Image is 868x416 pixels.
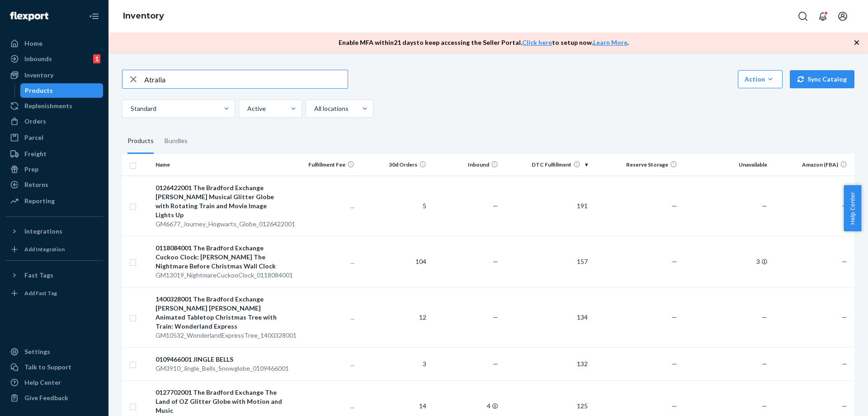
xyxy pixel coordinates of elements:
a: Add Integration [5,242,103,257]
td: 12 [358,287,430,347]
div: Inventory [24,71,53,80]
td: 3 [358,347,430,380]
div: Integrations [24,227,62,236]
a: Replenishments [5,99,103,113]
button: Fast Tags [5,268,103,282]
div: Products [25,86,53,95]
a: Products [20,83,104,98]
button: Open account menu [834,7,852,25]
input: Standard [130,104,131,113]
button: Action [738,70,783,88]
div: Bundles [165,129,188,154]
p: ... [290,359,355,368]
span: — [672,202,677,210]
div: Talk to Support [24,363,71,372]
th: Name [152,154,287,176]
span: — [672,258,677,265]
th: Inbound [430,154,502,176]
button: Open Search Box [794,7,812,25]
a: Talk to Support [5,360,103,374]
div: Returns [24,180,48,189]
a: Orders [5,114,103,129]
a: Parcel [5,130,103,145]
span: — [762,402,767,410]
a: Add Fast Tag [5,286,103,301]
td: 191 [502,176,591,236]
a: Learn More [593,38,627,46]
a: Prep [5,162,103,177]
th: Amazon (FBA) [771,154,854,176]
button: Sync Catalog [790,70,854,88]
span: — [762,313,767,321]
p: ... [290,201,355,210]
span: — [672,360,677,368]
span: — [672,402,677,410]
div: GM6677_Journey_Hogwarts_Globe_0126422001 [156,220,283,229]
span: — [493,258,498,265]
div: Inbounds [24,54,52,63]
a: Returns [5,177,103,192]
div: Help Center [24,378,61,387]
div: Add Fast Tag [24,289,57,297]
p: ... [290,313,355,322]
div: 0126422001 The Bradford Exchange [PERSON_NAME] Musical Glitter Globe with Rotating Train and Movi... [156,183,283,220]
td: 104 [358,236,430,287]
a: Inventory [5,68,103,82]
img: Flexport logo [10,12,48,21]
div: Reporting [24,196,55,206]
div: Parcel [24,133,43,142]
a: Settings [5,344,103,359]
td: 132 [502,347,591,380]
span: — [493,202,498,210]
a: Click here [522,38,552,46]
ol: breadcrumbs [116,3,171,29]
div: 0118084001 The Bradford Exchange Cuckoo Clock: [PERSON_NAME] The Nightmare Before Christmas Wall ... [156,244,283,271]
p: ... [290,402,355,411]
span: — [672,313,677,321]
div: GM3910_Jingle_Bells_Snowglobe_0109466001 [156,364,283,373]
a: Inbounds1 [5,52,103,66]
p: Enable MFA within 21 days to keep accessing the Seller Portal. to setup now. . [339,38,629,47]
button: Open notifications [814,7,832,25]
th: Reserve Storage [591,154,681,176]
div: GM13019_NightmareCuckooClock_0118084001 [156,271,283,280]
input: Active [246,104,247,113]
span: — [842,360,847,368]
div: Give Feedback [24,393,68,402]
div: 1 [93,54,100,63]
div: Fast Tags [24,271,53,280]
input: All locations [313,104,314,113]
span: — [762,202,767,210]
th: DTC Fulfillment [502,154,591,176]
td: 5 [358,176,430,236]
th: Unavailable [681,154,770,176]
div: Freight [24,149,47,158]
span: — [842,313,847,321]
input: Search inventory by name or sku [144,70,348,88]
div: Add Integration [24,245,65,253]
div: Action [745,75,776,84]
div: Replenishments [24,101,72,110]
button: Close Navigation [85,7,103,25]
th: Fulfillment Fee [287,154,359,176]
a: Freight [5,147,103,161]
span: — [762,360,767,368]
span: — [842,258,847,265]
span: — [842,402,847,410]
a: Inventory [123,11,164,21]
button: Help Center [844,185,861,231]
div: Orders [24,117,46,126]
button: Integrations [5,224,103,239]
a: Help Center [5,375,103,390]
a: Home [5,36,103,51]
td: 3 [681,236,770,287]
div: 1400328001 The Bradford Exchange [PERSON_NAME] [PERSON_NAME] Animated Tabletop Christmas Tree wit... [156,295,283,331]
button: Give Feedback [5,391,103,405]
th: 30d Orders [358,154,430,176]
div: Settings [24,347,50,356]
div: Prep [24,165,38,174]
p: ... [290,257,355,266]
div: 0109466001 JINGLE BELLS [156,355,283,364]
td: 134 [502,287,591,347]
